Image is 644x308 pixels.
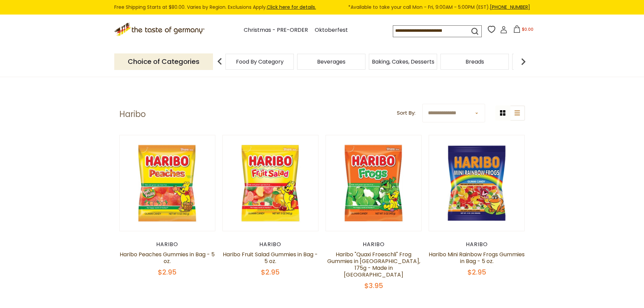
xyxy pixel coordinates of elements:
[468,267,486,277] span: $2.95
[119,109,146,119] h1: Haribo
[522,26,533,32] span: $0.00
[223,251,318,265] a: Haribo Fruit Salad Gummies in Bag - 5 oz.
[244,26,308,35] a: Christmas - PRE-ORDER
[509,25,538,35] button: $0.00
[222,241,319,248] div: Haribo
[120,135,215,231] img: Haribo
[261,267,280,277] span: $2.95
[326,135,422,231] img: Haribo
[213,55,226,68] img: previous arrow
[429,241,525,248] div: Haribo
[466,59,484,64] a: Breads
[326,241,422,248] div: Haribo
[429,251,525,265] a: Haribo Mini Rainbow Frogs Gummies in Bag - 5 oz.
[158,267,176,277] span: $2.95
[114,3,530,11] div: Free Shipping Starts at $80.00. Varies by Region. Exclusions Apply.
[114,53,213,70] p: Choice of Categories
[119,241,216,248] div: Haribo
[236,59,284,64] a: Food By Category
[223,135,318,231] img: Haribo
[317,59,345,64] a: Beverages
[327,251,420,279] a: Haribo "Quaxi Froeschli" Frog Gummies in [GEOGRAPHIC_DATA], 175g - Made in [GEOGRAPHIC_DATA]
[490,4,530,10] a: [PHONE_NUMBER]
[397,109,415,117] label: Sort By:
[348,3,530,11] span: *Available to take your call Mon - Fri, 9:00AM - 5:00PM (EST).
[364,281,383,290] span: $3.95
[120,251,215,265] a: Haribo Peaches Gummies in Bag - 5 oz.
[315,26,348,35] a: Oktoberfest
[372,59,434,64] a: Baking, Cakes, Desserts
[517,55,530,68] img: next arrow
[429,135,525,231] img: Haribo
[267,4,316,10] a: Click here for details.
